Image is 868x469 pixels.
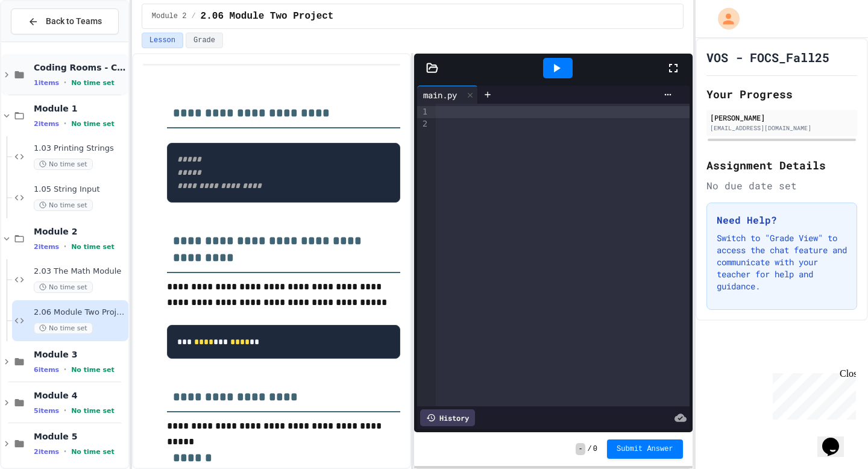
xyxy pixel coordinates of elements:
span: 2.06 Module Two Project [201,9,334,24]
span: 6 items [34,366,59,374]
h2: Your Progress [706,86,857,102]
span: Submit Answer [617,444,673,454]
span: • [64,365,66,374]
span: • [64,119,66,128]
span: 2 items [34,448,59,456]
button: Submit Answer [607,439,683,459]
div: main.py [417,89,463,101]
span: 1 items [34,79,59,87]
span: Back to Teams [46,15,102,28]
span: 2.03 The Math Module [34,266,126,277]
span: Module 3 [34,349,126,360]
span: No time set [34,200,93,211]
button: Lesson [142,33,183,48]
div: main.py [417,86,478,104]
span: Module 4 [34,390,126,401]
span: Module 2 [34,226,126,237]
span: • [64,406,66,415]
button: Back to Teams [11,8,119,34]
span: 1.05 String Input [34,184,126,195]
div: 1 [417,106,429,118]
iframe: chat widget [768,368,856,420]
span: / [191,11,195,21]
h1: VOS - FOCS_Fall25 [706,49,829,66]
h3: Need Help? [717,213,847,227]
div: My Account [705,5,743,33]
span: • [64,447,66,456]
span: No time set [34,282,93,293]
div: No due date set [706,178,857,193]
span: No time set [71,79,115,87]
button: Grade [186,33,223,48]
span: - [576,443,585,455]
div: [EMAIL_ADDRESS][DOMAIN_NAME] [710,124,854,133]
p: Switch to "Grade View" to access the chat feature and communicate with your teacher for help and ... [717,232,847,292]
span: No time set [71,243,115,251]
span: • [64,78,66,87]
span: Coding Rooms - Class Activities [34,62,126,73]
div: History [420,409,475,426]
span: 1.03 Printing Strings [34,143,126,154]
span: • [64,242,66,251]
span: No time set [71,366,115,374]
h2: Assignment Details [706,157,857,174]
span: No time set [34,323,93,334]
span: No time set [71,120,115,128]
span: 0 [593,444,597,454]
div: 2 [417,118,429,130]
span: Module 2 [152,11,187,21]
span: Module 1 [34,103,126,114]
span: No time set [71,407,115,415]
span: / [588,444,592,454]
span: No time set [34,159,93,170]
div: [PERSON_NAME] [710,112,854,123]
span: Module 5 [34,431,126,442]
iframe: chat widget [817,421,856,457]
div: Chat with us now!Close [5,5,83,77]
span: 5 items [34,407,59,415]
span: 2 items [34,120,59,128]
span: 2.06 Module Two Project [34,307,126,318]
span: No time set [71,448,115,456]
span: 2 items [34,243,59,251]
